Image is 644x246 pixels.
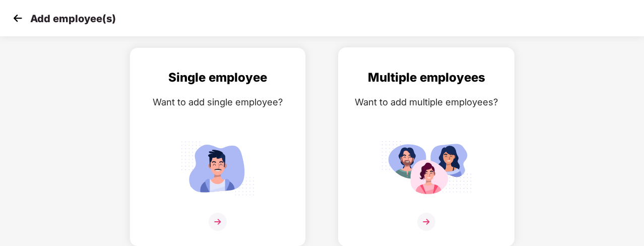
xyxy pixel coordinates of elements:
[417,213,435,231] img: svg+xml;base64,PHN2ZyB4bWxucz0iaHR0cDovL3d3dy53My5vcmcvMjAwMC9zdmciIHdpZHRoPSIzNiIgaGVpZ2h0PSIzNi...
[10,11,25,26] img: svg+xml;base64,PHN2ZyB4bWxucz0iaHR0cDovL3d3dy53My5vcmcvMjAwMC9zdmciIHdpZHRoPSIzMCIgaGVpZ2h0PSIzMC...
[140,68,295,87] div: Single employee
[30,13,116,25] p: Add employee(s)
[140,95,295,109] div: Want to add single employee?
[209,213,227,231] img: svg+xml;base64,PHN2ZyB4bWxucz0iaHR0cDovL3d3dy53My5vcmcvMjAwMC9zdmciIHdpZHRoPSIzNiIgaGVpZ2h0PSIzNi...
[349,95,504,109] div: Want to add multiple employees?
[381,137,472,200] img: svg+xml;base64,PHN2ZyB4bWxucz0iaHR0cDovL3d3dy53My5vcmcvMjAwMC9zdmciIGlkPSJNdWx0aXBsZV9lbXBsb3llZS...
[349,68,504,87] div: Multiple employees
[172,137,263,200] img: svg+xml;base64,PHN2ZyB4bWxucz0iaHR0cDovL3d3dy53My5vcmcvMjAwMC9zdmciIGlkPSJTaW5nbGVfZW1wbG95ZWUiIH...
